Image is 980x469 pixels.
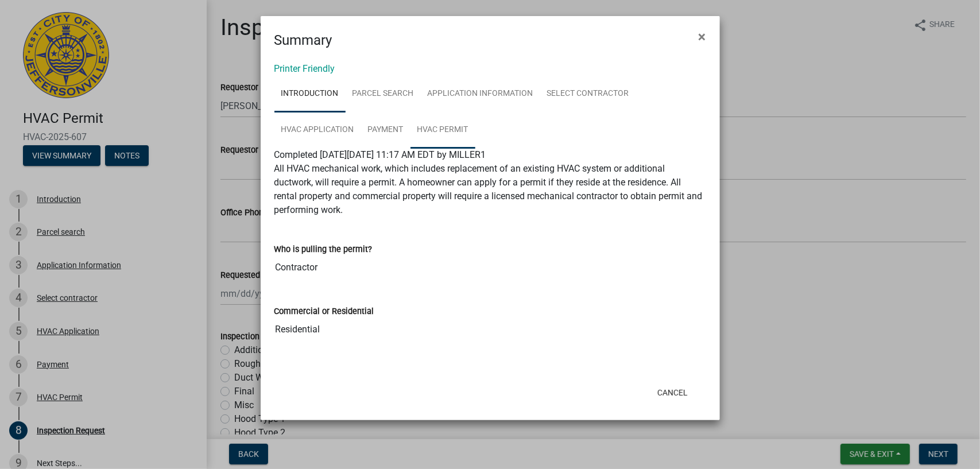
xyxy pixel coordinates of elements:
[274,30,332,51] h4: Summary
[648,382,697,403] button: Cancel
[274,162,706,217] p: All HVAC mechanical work, which includes replacement of an existing HVAC system or additional duc...
[699,29,706,45] span: ×
[274,308,374,316] label: Commercial or Residential
[274,112,361,149] a: HVAC Application
[410,112,475,149] a: HVAC Permit
[274,63,335,74] a: Printer Friendly
[346,76,421,113] a: Parcel search
[690,21,715,53] button: Close
[421,76,540,113] a: Application Information
[274,149,486,160] span: Completed [DATE][DATE] 11:17 AM EDT by MILLER1
[274,246,373,254] label: Who is pulling the permit?
[274,76,346,113] a: Introduction
[540,76,636,113] a: Select contractor
[361,112,410,149] a: Payment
